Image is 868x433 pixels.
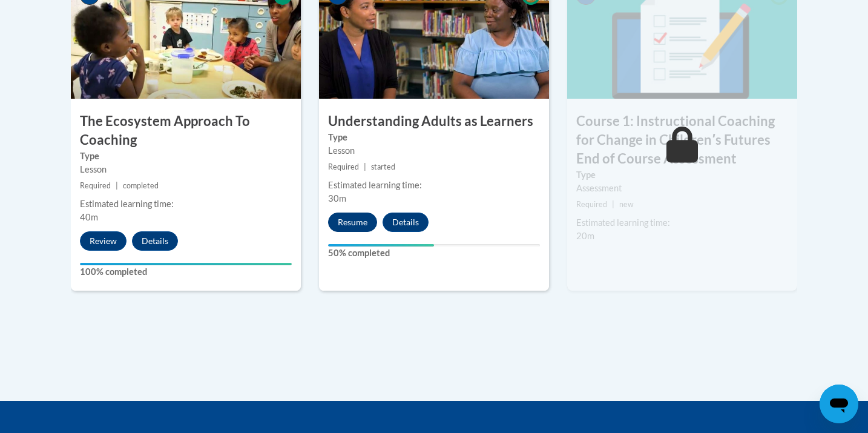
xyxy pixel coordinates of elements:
[80,163,292,176] div: Lesson
[383,213,429,232] button: Details
[328,213,377,232] button: Resume
[576,182,788,195] div: Assessment
[364,162,366,171] span: |
[319,112,549,131] h3: Understanding Adults as Learners
[619,200,634,209] span: new
[80,265,292,279] label: 100% completed
[123,181,159,190] span: completed
[328,244,434,246] div: Your progress
[80,150,292,163] label: Type
[328,193,346,203] span: 30m
[71,112,301,150] h3: The Ecosystem Approach To Coaching
[576,168,788,182] label: Type
[567,112,797,168] h3: Course 1: Instructional Coaching for Change in Childrenʹs Futures End of Course Assessment
[80,181,111,190] span: Required
[132,231,178,251] button: Details
[328,179,540,192] div: Estimated learning time:
[80,263,292,265] div: Your progress
[328,246,540,260] label: 50% completed
[328,144,540,157] div: Lesson
[820,385,858,423] iframe: Button to launch messaging window
[576,216,788,230] div: Estimated learning time:
[576,231,594,241] span: 20m
[371,162,395,171] span: started
[576,200,607,209] span: Required
[328,162,359,171] span: Required
[116,181,118,190] span: |
[80,197,292,211] div: Estimated learning time:
[80,212,98,222] span: 40m
[328,131,540,144] label: Type
[612,200,614,209] span: |
[80,231,127,251] button: Review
